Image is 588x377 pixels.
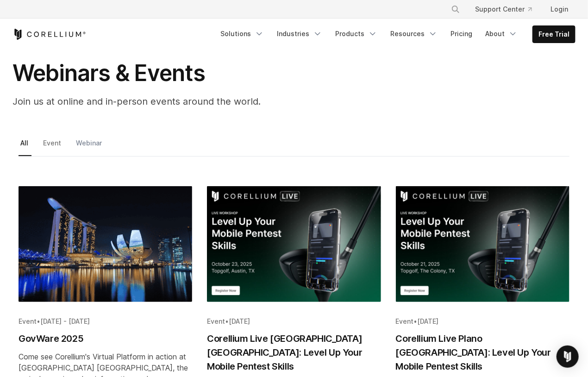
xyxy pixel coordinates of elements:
[445,25,478,42] a: Pricing
[215,25,575,43] div: Navigation Menu
[480,25,523,42] a: About
[533,26,575,43] a: Free Trial
[74,137,105,156] a: Webinar
[13,29,86,40] a: Corellium Home
[19,332,192,346] h2: GovWare 2025
[396,186,569,302] img: Corellium Live Plano TX: Level Up Your Mobile Pentest Skills
[440,1,575,18] div: Navigation Menu
[40,317,90,325] span: [DATE] - [DATE]
[207,317,225,325] span: Event
[447,1,464,18] button: Search
[19,137,31,156] a: All
[215,25,269,42] a: Solutions
[557,346,579,368] div: Open Intercom Messenger
[19,186,192,302] img: GovWare 2025
[207,332,381,373] h2: Corellium Live [GEOGRAPHIC_DATA] [GEOGRAPHIC_DATA]: Level Up Your Mobile Pentest Skills
[19,317,192,326] div: •
[229,317,250,325] span: [DATE]
[19,317,37,325] span: Event
[207,317,381,326] div: •
[13,59,383,87] h1: Webinars & Events
[385,25,443,42] a: Resources
[543,1,575,18] a: Login
[396,317,414,325] span: Event
[468,1,539,18] a: Support Center
[418,317,439,325] span: [DATE]
[207,186,381,302] img: Corellium Live Austin TX: Level Up Your Mobile Pentest Skills
[330,25,383,42] a: Products
[13,94,383,108] p: Join us at online and in-person events around the world.
[41,137,64,156] a: Event
[396,332,569,373] h2: Corellium Live Plano [GEOGRAPHIC_DATA]: Level Up Your Mobile Pentest Skills
[396,317,569,326] div: •
[271,25,328,42] a: Industries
